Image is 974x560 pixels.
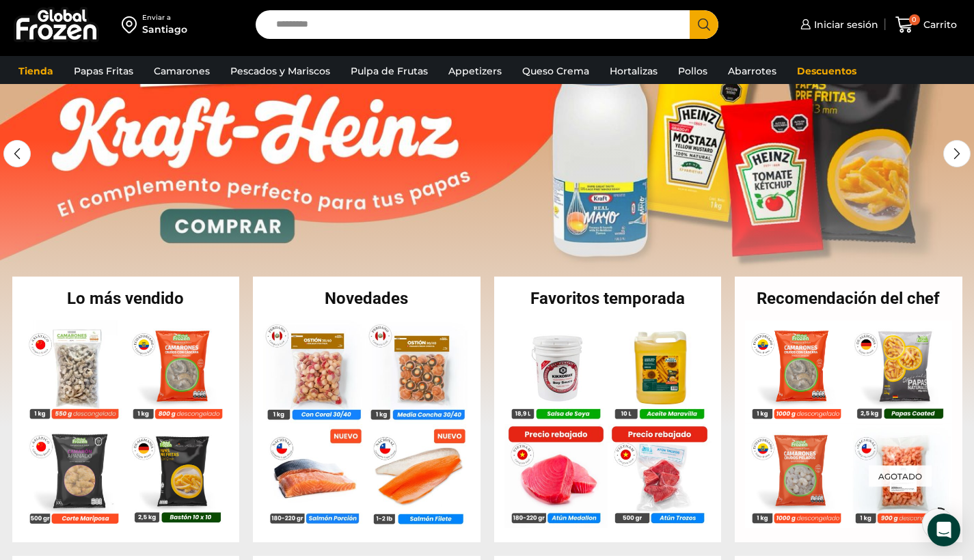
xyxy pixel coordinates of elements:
a: Pescados y Mariscos [224,58,337,84]
h2: Lo más vendido [12,290,240,307]
h2: Recomendación del chef [735,290,962,307]
a: Appetizers [442,58,509,84]
span: Carrito [920,18,957,31]
span: 0 [909,14,920,25]
span: Iniciar sesión [811,18,878,31]
a: Hortalizas [603,58,664,84]
a: Abarrotes [721,58,783,84]
a: 0 Carrito [892,9,960,41]
div: Open Intercom Messenger [928,514,960,546]
a: Descuentos [790,58,863,84]
div: Previous slide [3,140,31,167]
a: Pulpa de Frutas [344,58,435,84]
a: Queso Crema [515,58,596,84]
h2: Novedades [253,290,481,307]
div: Next slide [943,140,971,167]
a: Camarones [147,58,217,84]
button: Search button [690,10,718,39]
img: address-field-icon.svg [122,13,142,36]
p: Agotado [869,466,932,487]
div: Santiago [142,23,187,36]
a: Pollos [671,58,714,84]
h2: Favoritos temporada [494,290,722,307]
a: Papas Fritas [67,58,140,84]
div: Enviar a [142,13,187,23]
a: Iniciar sesión [797,11,878,38]
a: Tienda [12,58,60,84]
